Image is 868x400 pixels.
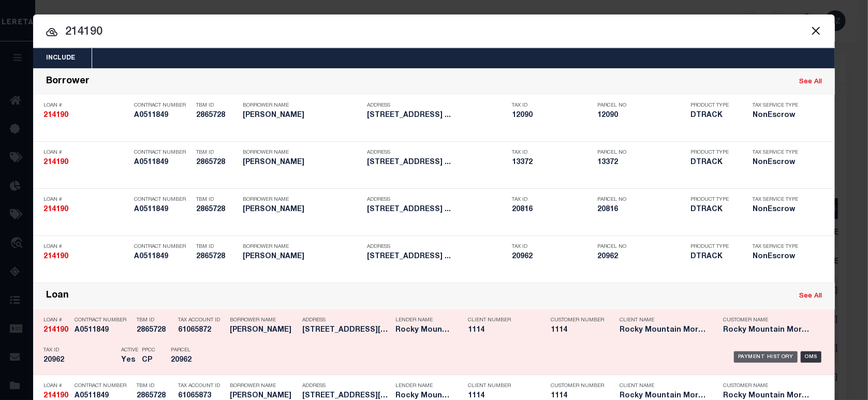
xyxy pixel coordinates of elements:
p: Tax ID [512,102,592,109]
p: Contract Number [134,197,191,203]
p: Tax ID [512,197,592,203]
h5: 214190 [43,158,129,167]
p: Loan # [43,317,69,323]
p: Borrower Name [230,317,297,323]
p: Parcel No [597,244,685,250]
button: Close [809,24,822,37]
p: Address [367,102,507,109]
p: Address [302,317,390,323]
h5: RONALD COSTA [230,326,297,335]
p: Client Number [468,317,535,323]
div: OMS [801,351,822,363]
div: Loan [46,290,69,302]
input: Start typing... [33,23,835,41]
p: Lender Name [395,317,452,323]
p: Lender Name [395,383,452,389]
p: Contract Number [134,244,191,250]
h5: Rocky Mountain Mortgage Company [395,326,452,335]
p: Client Name [620,383,708,389]
h5: 1114 [468,326,535,335]
p: Tax Service Type [753,244,804,250]
strong: 214190 [43,327,68,334]
p: Product Type [690,244,737,250]
p: TBM ID [196,244,238,250]
h5: 2865728 [137,326,173,335]
h5: NonEscrow [753,205,804,214]
p: Loan # [43,102,129,109]
p: Loan # [43,244,129,250]
p: Client Number [468,383,535,389]
p: Contract Number [134,102,191,109]
strong: 214190 [43,112,68,119]
h5: RONALD D COSTA [243,111,362,120]
p: Address [302,383,390,389]
h5: RONALD D COSTA [243,158,362,167]
p: Parcel [171,347,217,353]
h5: DTRACK [690,111,737,120]
p: Loan # [43,150,129,156]
h5: 20962 [43,356,116,365]
p: Client Name [620,317,708,323]
h5: 7970 SAN MATEO RD SE DEMING NM ... [367,158,507,167]
p: TBM ID [196,102,238,109]
h5: RONALD D COSTA [243,205,362,214]
h5: DTRACK [690,158,737,167]
strong: 214190 [43,206,68,213]
p: Address [367,244,507,250]
h5: A0511849 [134,205,191,214]
h5: 13372 [597,158,685,167]
p: Tax ID [512,244,592,250]
p: Loan # [43,383,69,389]
h5: CP [142,356,155,365]
p: PPCC [142,347,155,353]
h5: DTRACK [690,205,737,214]
p: Borrower Name [243,102,362,109]
p: TBM ID [137,383,173,389]
p: Tax Service Type [753,197,804,203]
h5: 20816 [512,205,592,214]
strong: 214190 [43,159,68,166]
p: Customer Name [723,383,811,389]
p: Contract Number [75,383,131,389]
h5: 7970 SAN MATEO ROAD SE DEMING N... [302,326,390,335]
button: Include [33,48,88,68]
h5: 7970 SAN MATEO RD SE DEMING NM ... [367,205,507,214]
a: See All [799,293,822,300]
p: Borrower Name [243,244,362,250]
h5: 214190 [43,111,129,120]
h5: Rocky Mountain Mortgage Company [620,326,708,335]
h5: 214190 [43,326,69,335]
h5: 20962 [512,253,592,261]
p: Borrower Name [243,150,362,156]
h5: 13372 [512,158,592,167]
h5: DTRACK [690,253,737,261]
p: TBM ID [137,317,173,323]
h5: NonEscrow [753,111,804,120]
p: Loan # [43,197,129,203]
h5: A0511849 [134,158,191,167]
p: Parcel No [597,102,685,109]
h5: 2865728 [196,253,238,261]
h5: 61065872 [178,326,225,335]
h5: NonEscrow [753,253,804,261]
h5: A0511849 [134,111,191,120]
p: Tax Service Type [753,102,804,109]
p: Borrower Name [230,383,297,389]
h5: RONALD D COSTA [243,253,362,261]
h5: A0511849 [75,326,131,335]
p: Tax ID [43,347,116,353]
p: Customer Number [551,383,604,389]
h5: Yes [121,356,137,365]
p: Contract Number [134,150,191,156]
p: Customer Name [723,317,811,323]
h5: 12090 [512,111,592,120]
p: Product Type [690,150,737,156]
p: Contract Number [75,317,131,323]
p: Address [367,150,507,156]
p: Active [121,347,138,353]
h5: 7970 SAN MATEO RD SE DEMING NM ... [367,111,507,120]
h5: 20962 [171,356,217,365]
h5: 20962 [597,253,685,261]
p: Tax ID [512,150,592,156]
h5: 12090 [597,111,685,120]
